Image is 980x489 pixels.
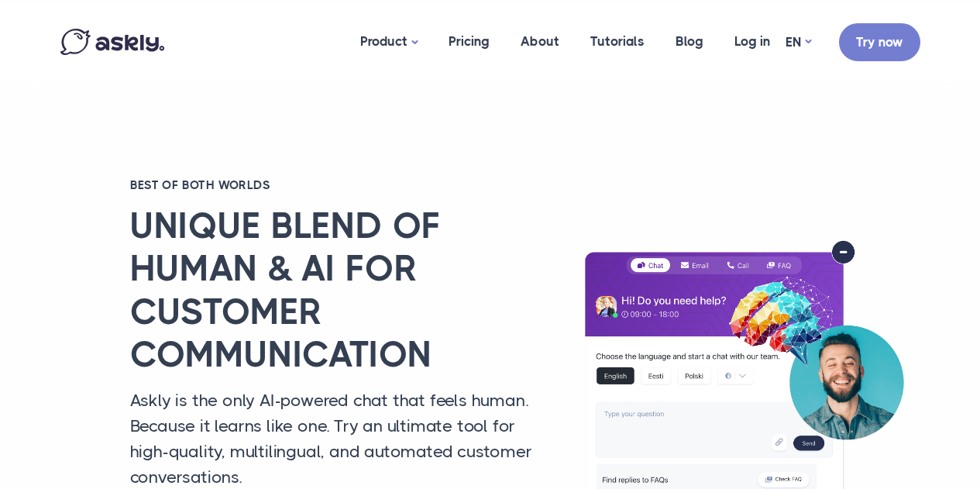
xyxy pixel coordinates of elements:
a: Blog [660,4,719,79]
a: EN [786,31,811,53]
h2: BEST OF BOTH WORLDS [130,177,548,193]
a: Try now [839,23,920,61]
a: Pricing [433,4,505,79]
a: About [505,4,575,79]
img: Askly [60,29,164,55]
a: Log in [719,4,786,79]
a: Product [345,4,433,81]
h2: Unique blend of human & AI for customer communication [130,205,548,376]
a: Tutorials [575,4,660,79]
